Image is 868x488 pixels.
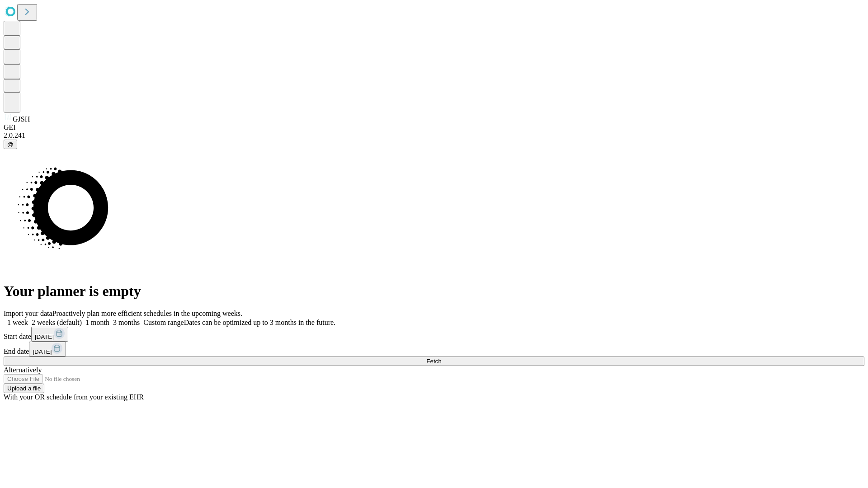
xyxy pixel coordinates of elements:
div: 2.0.241 [4,131,864,140]
span: Custom range [143,319,184,326]
div: End date [4,342,864,357]
span: 1 month [85,319,109,326]
div: Start date [4,327,864,342]
span: [DATE] [35,333,54,340]
span: 3 months [113,319,140,326]
h1: Your planner is empty [4,283,864,300]
span: With your OR schedule from your existing EHR [4,393,144,401]
span: GJSH [13,115,30,123]
div: GEI [4,123,864,131]
span: Dates can be optimized up to 3 months in the future. [184,319,335,326]
span: Alternatively [4,366,42,374]
span: @ [7,141,14,148]
span: 1 week [7,319,28,326]
button: Fetch [4,357,864,366]
button: Upload a file [4,384,44,393]
span: Fetch [426,358,441,365]
button: @ [4,140,17,149]
span: [DATE] [33,348,52,355]
button: [DATE] [29,342,66,357]
button: [DATE] [31,327,68,342]
span: Proactively plan more efficient schedules in the upcoming weeks. [52,310,242,317]
span: Import your data [4,310,52,317]
span: 2 weeks (default) [32,319,82,326]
